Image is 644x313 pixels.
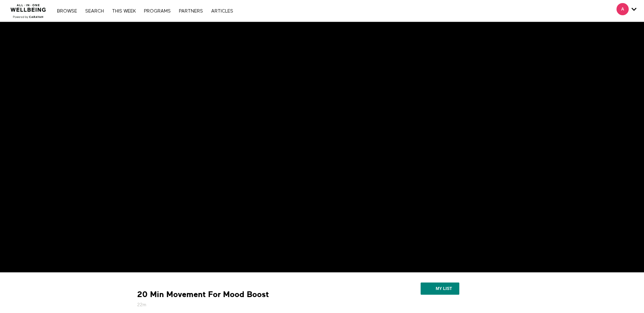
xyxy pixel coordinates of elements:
a: Search [82,9,107,14]
nav: Primary [54,7,236,14]
a: THIS WEEK [109,9,139,14]
h5: 22m [137,301,365,308]
strong: 20 Min Movement For Mood Boost [137,289,269,300]
button: My list [421,283,459,295]
a: PARTNERS [176,9,206,14]
a: PROGRAMS [141,9,174,14]
a: ARTICLES [208,9,237,14]
a: Browse [54,9,80,14]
